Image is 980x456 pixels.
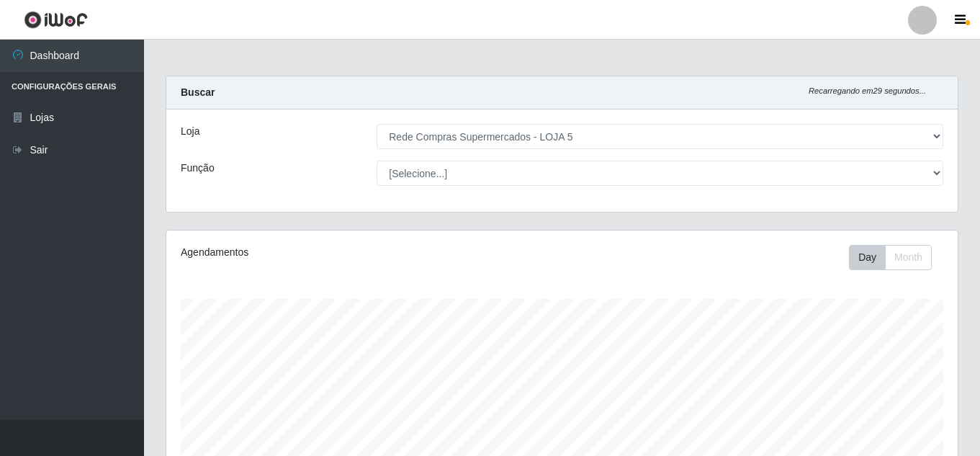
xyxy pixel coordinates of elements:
[885,245,932,270] button: Month
[849,245,932,270] div: First group
[181,245,486,260] div: Agendamentos
[181,161,215,176] label: Função
[849,245,943,270] div: Toolbar with button groups
[181,124,199,139] label: Loja
[24,11,88,29] img: CoreUI Logo
[849,245,886,270] button: Day
[809,86,926,95] i: Recarregando em 29 segundos...
[181,86,215,98] strong: Buscar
